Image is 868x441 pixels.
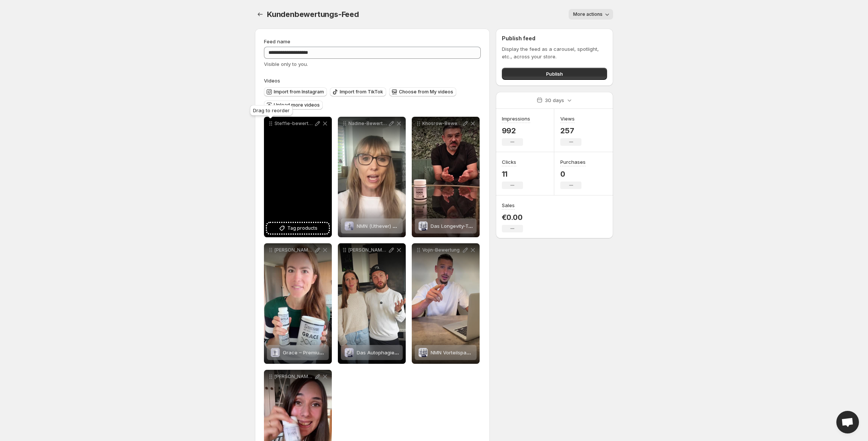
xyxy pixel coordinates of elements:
[560,126,581,135] p: 257
[271,348,280,357] img: Grace – Premium Kollagen Pulver (Verisol® B)
[412,117,480,237] div: Khosrow-BewertungDas Longevity-Trio im SetDas Longevity-Trio im Set
[275,121,314,127] p: Steffie-bewertet-NMN
[422,121,462,127] p: Khosrow-Bewertung
[836,411,859,433] div: Open chat
[340,89,383,95] span: Import from TikTok
[545,96,564,104] p: 30 days
[431,349,507,356] span: NMN Vorteilspack NAD+ Booster
[431,223,490,229] span: Das Longevity-Trio im Set
[502,169,523,179] p: 11
[267,10,359,19] span: Kundenbewertungs-Feed
[357,223,411,229] span: NMN (Uthever) Kapseln
[264,117,332,237] div: Steffie-bewertet-NMNTag products
[419,221,428,230] img: Das Longevity-Trio im Set
[264,61,308,67] span: Visible only to you.
[357,349,421,356] span: Das Autophagie Duo im Set
[345,348,354,357] img: Das Autophagie Duo im Set
[502,158,516,166] h3: Clicks
[255,9,265,20] button: Settings
[275,247,314,253] p: [PERSON_NAME]-Bewertung
[264,78,280,84] span: Videos
[560,169,586,179] p: 0
[422,247,462,253] p: Vojin-Bewertung
[560,115,575,122] h3: Views
[502,201,515,209] h3: Sales
[330,87,386,96] button: Import from TikTok
[502,126,530,135] p: 992
[399,89,453,95] span: Choose from My videos
[338,243,406,364] div: [PERSON_NAME] & Axel BewertungDas Autophagie Duo im SetDas Autophagie Duo im Set
[348,121,388,127] p: Nadine-Bewertung
[389,87,456,96] button: Choose from My videos
[287,224,317,232] span: Tag products
[275,374,314,380] p: [PERSON_NAME]-Bewertung
[338,117,406,237] div: Nadine-BewertungNMN (Uthever) KapselnNMN (Uthever) Kapseln
[419,348,428,357] img: NMN Vorteilspack NAD+ Booster
[573,11,603,17] span: More actions
[274,89,324,95] span: Import from Instagram
[264,38,290,44] span: Feed name
[546,70,563,78] span: Publish
[267,223,329,233] button: Tag products
[264,87,327,96] button: Import from Instagram
[412,243,480,364] div: Vojin-BewertungNMN Vorteilspack NAD+ BoosterNMN Vorteilspack NAD+ Booster
[502,115,530,122] h3: Impressions
[283,349,390,356] span: Grace – Premium Kollagen Pulver (Verisol® B)
[569,9,613,20] button: More actions
[560,158,586,166] h3: Purchases
[502,45,607,60] p: Display the feed as a carousel, spotlight, etc., across your store.
[348,247,388,253] p: [PERSON_NAME] & Axel Bewertung
[274,102,320,108] span: Upload more videos
[345,221,354,230] img: NMN (Uthever) Kapseln
[502,35,607,42] h2: Publish feed
[502,213,523,222] p: €0.00
[264,101,323,110] button: Upload more videos
[502,68,607,80] button: Publish
[264,243,332,364] div: [PERSON_NAME]-BewertungGrace – Premium Kollagen Pulver (Verisol® B)Grace – Premium Kollagen Pulve...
